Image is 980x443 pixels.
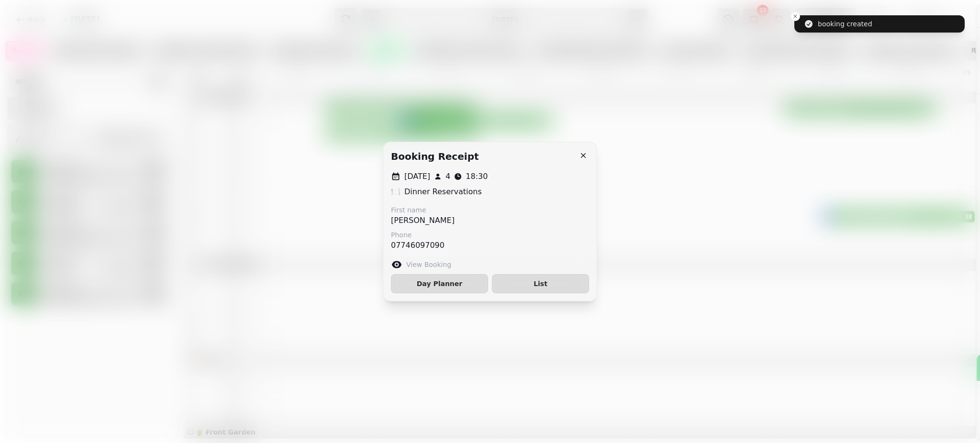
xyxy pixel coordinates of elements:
[391,215,455,226] p: [PERSON_NAME]
[445,171,450,182] p: 4
[399,280,480,287] span: Day Planner
[391,150,479,163] h2: Booking receipt
[391,186,401,198] p: 🍽️
[404,186,482,198] p: Dinner Reservations
[492,274,589,293] button: List
[391,230,445,240] label: Phone
[391,240,445,251] p: 07746097090
[466,171,488,182] p: 18:30
[500,280,581,287] span: List
[391,274,488,293] button: Day Planner
[391,205,455,215] label: First name
[406,260,451,269] label: View Booking
[404,171,430,182] p: [DATE]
